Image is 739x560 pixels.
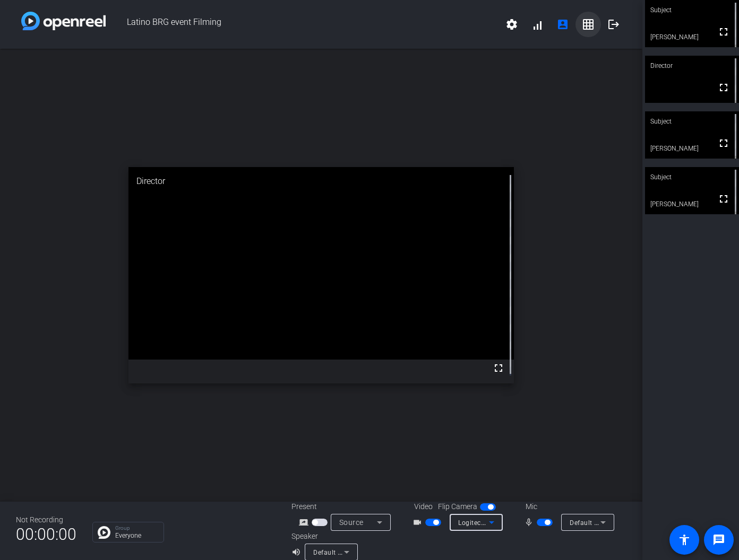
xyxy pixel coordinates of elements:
[492,362,505,374] mat-icon: fullscreen
[570,518,724,527] span: Default - Microphone (Logitech BRIO) (046d:085e)
[21,12,106,30] img: white-gradient.svg
[556,18,569,31] mat-icon: account_box
[458,518,541,527] span: Logitech BRIO (046d:085e)
[717,192,730,205] mat-icon: fullscreen
[115,532,158,539] p: Everyone
[438,501,477,512] span: Flip Camera
[717,81,730,94] mat-icon: fullscreen
[291,546,304,558] mat-icon: volume_up
[16,521,76,547] span: 00:00:00
[339,518,364,527] span: Source
[299,516,312,529] mat-icon: screen_share_outline
[16,514,76,526] div: Not Recording
[313,548,428,556] span: Default - Speakers (Realtek(R) Audio)
[645,111,739,132] div: Subject
[717,25,730,38] mat-icon: fullscreen
[106,12,499,37] span: Latino BRG event Filming
[128,167,514,196] div: Director
[291,531,355,542] div: Speaker
[413,516,425,529] mat-icon: videocam_outline
[98,526,110,539] img: Chat Icon
[717,137,730,150] mat-icon: fullscreen
[505,18,518,31] mat-icon: settings
[678,533,691,546] mat-icon: accessibility
[525,12,550,37] button: signal_cellular_alt
[515,501,621,512] div: Mic
[115,526,158,531] p: Group
[582,18,595,31] mat-icon: grid_on
[524,516,537,529] mat-icon: mic_none
[645,167,739,187] div: Subject
[645,56,739,76] div: Director
[607,18,620,31] mat-icon: logout
[414,501,433,512] span: Video
[291,501,398,512] div: Present
[712,533,725,546] mat-icon: message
